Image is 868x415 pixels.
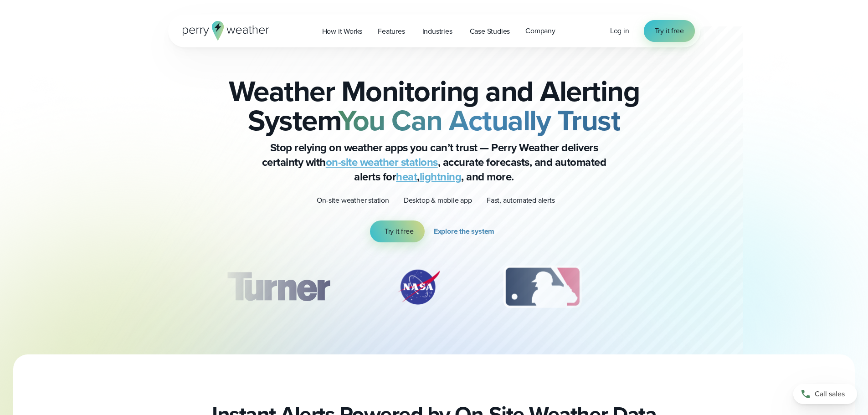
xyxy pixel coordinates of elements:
[434,220,498,242] a: Explore the system
[214,264,655,314] div: slideshow
[314,22,370,41] a: How it Works
[610,26,629,36] a: Log in
[462,22,518,41] a: Case Studies
[214,77,655,135] h2: Weather Monitoring and Alerting System
[494,264,591,310] div: 3 of 12
[378,26,405,37] span: Features
[385,226,414,237] span: Try it free
[655,26,684,36] span: Try it free
[525,26,555,36] span: Company
[252,140,616,184] p: Stop relying on weather apps you can’t trust — Perry Weather delivers certainty with , accurate f...
[487,195,555,206] p: Fast, automated alerts
[470,26,510,37] span: Case Studies
[317,195,389,206] p: On-site weather station
[213,264,343,310] img: Turner-Construction_1.svg
[396,169,417,185] a: heat
[815,389,845,400] span: Call sales
[370,220,425,242] a: Try it free
[420,169,462,185] a: lightning
[434,226,494,237] span: Explore the system
[422,26,452,37] span: Industries
[322,26,363,37] span: How it Works
[634,264,707,310] div: 4 of 12
[494,264,591,310] img: MLB.svg
[326,154,438,170] a: on-site weather stations
[387,264,451,310] div: 2 of 12
[213,264,343,310] div: 1 of 12
[793,384,857,404] a: Call sales
[387,264,451,310] img: NASA.svg
[634,264,707,310] img: PGA.svg
[404,195,472,206] p: Desktop & mobile app
[644,20,695,42] a: Try it free
[338,99,620,142] strong: You Can Actually Trust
